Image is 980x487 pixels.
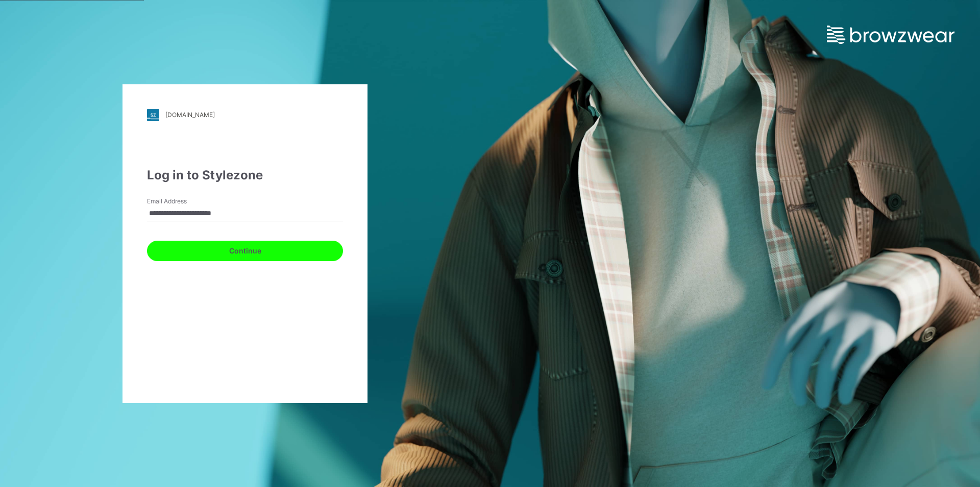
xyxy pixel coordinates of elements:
div: [DOMAIN_NAME] [165,111,215,119]
a: [DOMAIN_NAME] [147,109,343,121]
div: Log in to Stylezone [147,166,343,184]
img: stylezone-logo.562084cfcfab977791bfbf7441f1a819.svg [147,109,159,121]
img: browzwear-logo.e42bd6dac1945053ebaf764b6aa21510.svg [827,26,954,44]
label: Email Address [147,197,218,206]
button: Continue [147,241,343,261]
